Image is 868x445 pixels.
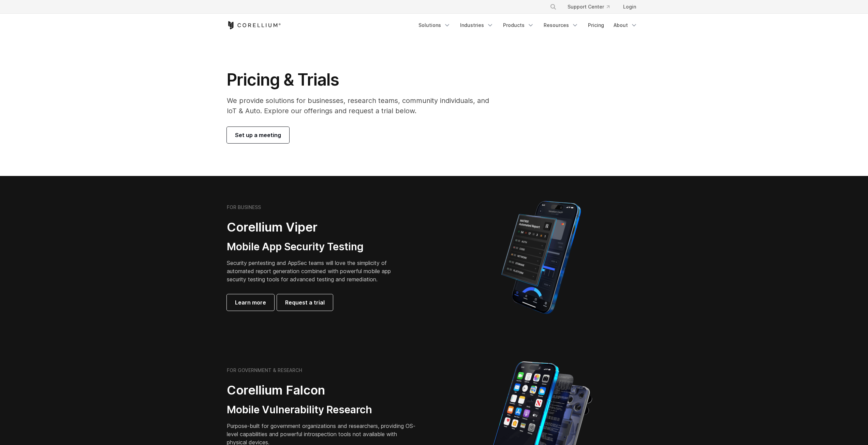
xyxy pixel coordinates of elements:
[584,19,608,31] a: Pricing
[499,19,538,31] a: Products
[609,19,642,31] a: About
[227,383,418,398] h2: Corellium Falcon
[618,1,642,13] a: Login
[227,294,274,311] a: Learn more
[414,19,455,31] a: Solutions
[227,240,401,253] h3: Mobile App Security Testing
[227,259,401,283] p: Security pentesting and AppSec teams will love the simplicity of automated report generation comb...
[227,367,302,373] h6: FOR GOVERNMENT & RESEARCH
[542,1,642,13] div: Navigation Menu
[235,298,266,307] span: Learn more
[227,204,261,210] h6: FOR BUSINESS
[227,21,281,29] a: Corellium Home
[540,19,583,31] a: Resources
[490,198,592,317] img: Corellium MATRIX automated report on iPhone showing app vulnerability test results across securit...
[285,298,325,307] span: Request a trial
[562,1,615,13] a: Support Center
[456,19,498,31] a: Industries
[227,127,289,143] a: Set up a meeting
[227,403,418,416] h3: Mobile Vulnerability Research
[235,131,281,139] span: Set up a meeting
[227,95,499,116] p: We provide solutions for businesses, research teams, community individuals, and IoT & Auto. Explo...
[547,1,559,13] button: Search
[277,294,333,311] a: Request a trial
[414,19,642,31] div: Navigation Menu
[227,70,499,90] h1: Pricing & Trials
[227,220,401,235] h2: Corellium Viper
